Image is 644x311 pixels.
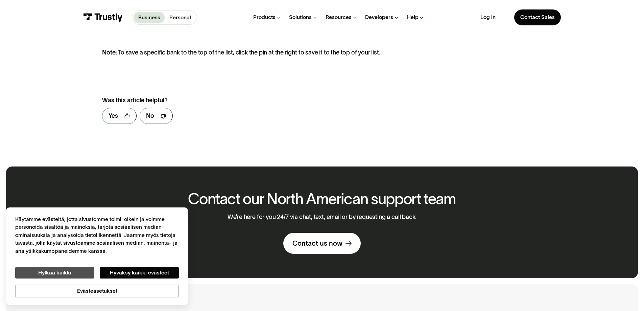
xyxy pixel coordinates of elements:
[514,9,561,25] a: Contact Sales
[102,49,385,57] p: : To save a specific bank to the top of the list, click the pin at the right to save it to the to...
[289,14,312,21] div: Solutions
[165,12,195,23] a: Personal
[102,96,369,105] div: Was this article helpful?
[102,49,115,56] strong: Note
[15,267,94,279] button: Hylkää kaikki
[109,111,118,120] div: Yes
[365,14,393,21] div: Developers
[188,191,456,207] h2: Contact our North American support team
[326,14,352,21] div: Resources
[138,14,160,22] p: Business
[480,14,496,21] a: Log in
[83,13,123,22] img: Trustly Logo
[283,233,361,254] a: Contact us now
[169,14,191,22] p: Personal
[407,14,419,21] div: Help
[134,12,165,23] a: Business
[146,111,154,120] div: No
[15,285,179,297] button: Evästeasetukset
[228,214,417,221] p: We’re here for you 24/7 via chat, text, email or by requesting a call back.
[100,267,179,279] button: Hyväksy kaikki evästeet
[292,239,342,248] div: Contact us now
[15,215,179,297] div: Yksityisyys
[6,207,188,305] div: Cookie banner
[520,14,555,21] div: Contact Sales
[102,108,137,124] a: Yes
[253,14,276,21] div: Products
[140,108,173,124] a: No
[15,215,179,255] div: Käytämme evästeitä, jotta sivustomme toimii oikein ja voimme personoida sisältöä ja mainoksia, ta...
